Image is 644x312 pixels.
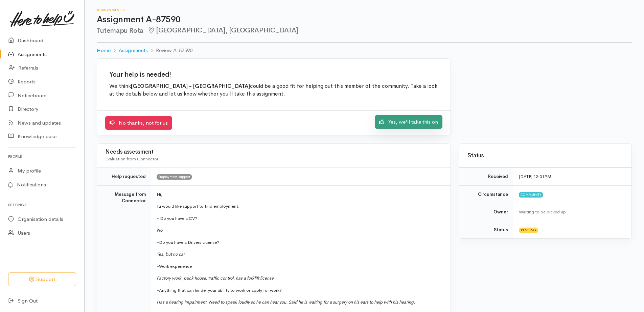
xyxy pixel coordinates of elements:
h1: Assignment A-87590 [97,15,632,25]
i: Has a hearing impairment. Need to speak loudly so he can hear you. Said he is waiting for a surge... [157,299,415,305]
h3: Needs assessment [105,149,442,155]
p: Work experience [157,263,442,270]
h2: Your help is needed! [109,71,438,78]
td: Circumstance [459,185,513,203]
time: [DATE] 12:01PM [519,174,551,179]
li: Review A-87590 [148,47,192,54]
p: - Do you have a CV? [157,215,442,222]
b: [GEOGRAPHIC_DATA] - [GEOGRAPHIC_DATA] [131,83,250,89]
a: Assignments [119,47,148,54]
a: Yes, we'll take this on [375,115,442,129]
a: No thanks, not for us [105,116,172,130]
i: Yes, but no car [157,251,185,257]
h6: Settings [8,200,76,209]
i: No [157,227,162,233]
span: Evaluation from Connector [105,156,158,162]
i: - [157,287,159,293]
span: Employment support [157,174,192,180]
i: - [157,263,159,269]
td: Owner [459,203,513,221]
p: Anything that can hinder your ability to work or apply for work? [157,287,442,294]
span: [GEOGRAPHIC_DATA], [GEOGRAPHIC_DATA] [147,26,298,34]
td: Status [459,221,513,238]
a: Home [97,47,111,54]
td: Received [459,168,513,186]
div: Waiting to be picked up [519,209,623,215]
td: Help requested [97,168,151,186]
i: - [157,239,159,245]
p: Do you have a Drivers License? [157,239,442,246]
p: Tu would like support to find employment. [157,203,442,210]
h6: Profile [8,152,76,161]
p: Hi, [157,191,442,198]
h3: Status [467,153,623,159]
h2: Tutemapu Rota [97,27,632,34]
button: Support [8,272,76,286]
nav: breadcrumb [97,43,632,58]
h6: Assignments [97,8,632,12]
i: Factory work, pack house, traffic control, has a forklift license [157,275,274,281]
span: Community [519,192,543,198]
span: Pending [519,228,538,233]
p: We think could be a good fit for helping out this member of the community. Take a look at the det... [109,82,438,98]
